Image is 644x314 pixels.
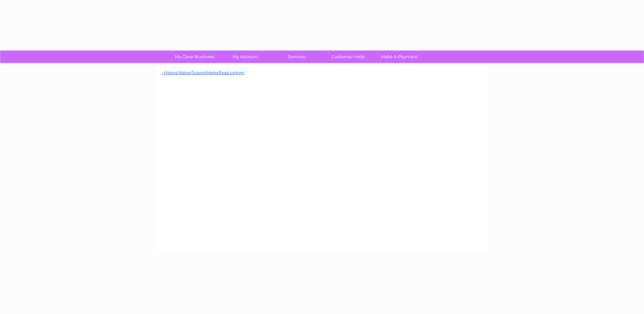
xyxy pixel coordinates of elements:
[218,51,273,63] a: My Account
[320,51,376,63] a: Customer Help
[372,51,427,63] a: Make A Payment
[167,51,222,63] a: My Clear Business
[269,51,325,63] a: Services
[162,70,244,75] a: ~/Views/Water/SubmitMeterRead.cshtml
